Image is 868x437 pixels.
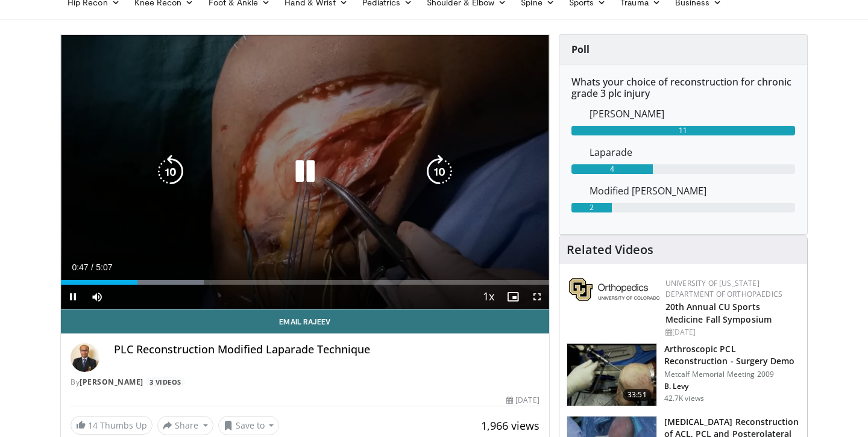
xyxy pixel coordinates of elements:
[72,262,88,272] span: 0:47
[567,243,653,257] h4: Related Videos
[580,107,804,121] dd: [PERSON_NAME]
[61,285,85,309] button: Pause
[571,43,590,56] strong: Poll
[88,420,98,431] span: 14
[61,35,549,309] video-js: Video Player
[91,262,93,272] span: /
[580,184,804,198] dd: Modified [PERSON_NAME]
[571,76,795,99] h6: Whats your choice of reconstruction for chronic grade 3 plc injury
[71,343,99,372] img: Avatar
[664,394,704,403] p: 42.7K views
[623,389,652,401] span: 33:51
[664,370,800,379] p: Metcalf Memorial Meeting 2009
[71,377,539,388] div: By
[61,280,549,285] div: Progress Bar
[665,327,797,338] div: [DATE]
[481,418,539,433] span: 1,966 views
[506,395,539,406] div: [DATE]
[71,416,153,435] a: 14 Thumbs Up
[569,278,659,301] img: 355603a8-37da-49b6-856f-e00d7e9307d3.png.150x105_q85_autocrop_double_scale_upscale_version-0.2.png
[567,343,800,407] a: 33:51 Arthroscopic PCL Reconstruction - Surgery Demo Metcalf Memorial Meeting 2009 B. Levy 42.7K ...
[525,285,549,309] button: Fullscreen
[96,262,112,272] span: 5:07
[580,145,804,160] dd: Laparade
[61,309,549,333] a: Email Rajeev
[571,126,795,135] div: 11
[664,343,800,367] h3: Arthroscopic PCL Reconstruction - Surgery Demo
[157,416,213,435] button: Share
[567,344,656,406] img: 672811_3.png.150x105_q85_crop-smart_upscale.jpg
[80,377,143,387] a: [PERSON_NAME]
[571,164,653,174] div: 4
[501,285,525,309] button: Enable picture-in-picture mode
[665,301,772,325] a: 20th Annual CU Sports Medicine Fall Symposium
[477,285,501,309] button: Playback Rate
[145,377,185,387] a: 3 Videos
[571,203,612,212] div: 2
[85,285,109,309] button: Mute
[665,278,782,299] a: University of [US_STATE] Department of Orthopaedics
[664,382,800,391] p: B. Levy
[114,343,539,356] h4: PLC Reconstruction Modified Laparade Technique
[218,416,280,435] button: Save to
